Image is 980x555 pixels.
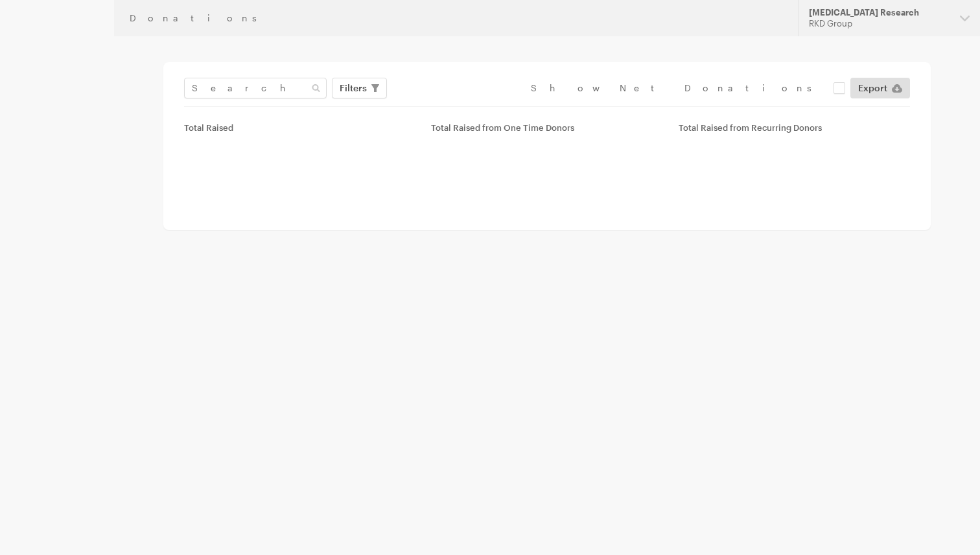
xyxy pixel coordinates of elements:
div: [MEDICAL_DATA] Research [809,7,950,18]
span: Filters [340,80,367,96]
span: Export [858,80,887,96]
button: Filters [332,78,387,98]
div: RKD Group [809,18,950,29]
input: Search Name & Email [184,78,327,98]
div: Total Raised from One Time Donors [431,122,662,133]
div: Total Raised [184,122,415,133]
a: Export [850,78,910,98]
div: Total Raised from Recurring Donors [679,122,910,133]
